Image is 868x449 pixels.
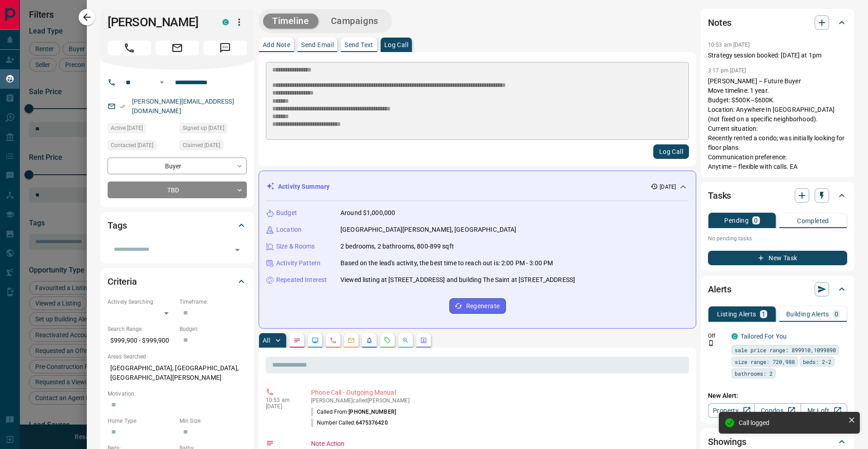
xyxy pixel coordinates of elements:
svg: Push Notification Only [708,340,714,346]
svg: Requests [384,337,391,344]
p: Log Call [384,42,408,48]
p: [PERSON_NAME] called [PERSON_NAME] [311,397,685,404]
button: New Task [708,251,847,265]
a: Condos [754,403,801,418]
svg: Agent Actions [420,337,427,344]
span: Call [108,41,151,55]
a: Property [708,403,755,418]
div: Criteria [108,271,247,292]
div: condos.ca [222,19,229,25]
p: Viewed listing at [STREET_ADDRESS] and building The Saint at [STREET_ADDRESS] [340,275,575,285]
p: 0 [835,311,838,317]
div: Buyer [108,158,247,174]
div: Wed Aug 13 2025 [108,140,175,153]
p: Min Size: [179,417,247,425]
h1: [PERSON_NAME] [108,15,209,29]
div: Tue Aug 12 2025 [108,123,175,136]
div: Alerts [708,278,847,300]
p: Location [276,225,302,234]
p: Completed [797,218,829,224]
p: Timeframe: [179,298,247,306]
div: Tags [108,215,247,236]
h2: Tasks [708,188,731,203]
p: Based on the lead's activity, the best time to reach out is: 2:00 PM - 3:00 PM [340,258,553,268]
span: bathrooms: 2 [735,369,773,378]
p: Phone Call - Outgoing Manual [311,388,685,397]
p: Around $1,000,000 [340,208,395,218]
p: Budget [276,208,297,218]
p: Note Action [311,439,685,449]
p: Size & Rooms [276,242,315,251]
svg: Emails [348,337,355,344]
p: Strategy session booked: [DATE] at 1pm [708,51,847,60]
p: Send Email [301,42,334,48]
h2: Criteria [108,274,137,289]
p: Called From: [311,408,396,416]
h2: Alerts [708,282,731,296]
div: Wed Aug 13 2025 [179,140,247,153]
button: Open [231,244,244,256]
svg: Email Verified [119,103,126,110]
p: Listing Alerts [717,311,756,317]
p: Activity Pattern [276,258,321,268]
span: beds: 2-2 [803,357,831,366]
p: Budget: [179,325,247,333]
p: Motivation: [108,390,247,398]
a: Tailored For You [741,333,787,340]
span: sale price range: 899910,1099890 [735,345,836,354]
h2: Tags [108,218,127,233]
p: Off [708,332,726,340]
p: Add Note [263,42,290,48]
span: Claimed [DATE] [183,141,220,150]
span: size range: 720,988 [735,357,795,366]
div: Activity Summary[DATE] [266,178,689,195]
button: Open [156,77,167,88]
span: 6475376420 [356,420,388,426]
p: [GEOGRAPHIC_DATA], [GEOGRAPHIC_DATA], [GEOGRAPHIC_DATA][PERSON_NAME] [108,361,247,385]
span: Signed up [DATE] [183,124,224,133]
p: Home Type: [108,417,175,425]
p: Search Range: [108,325,175,333]
span: [PHONE_NUMBER] [349,409,396,415]
svg: Lead Browsing Activity [311,337,319,344]
p: Activity Summary [278,182,330,191]
span: Message [203,41,247,55]
svg: Listing Alerts [366,337,373,344]
p: Send Text [344,42,373,48]
p: 10:53 am [266,397,297,403]
p: 3:17 pm [DATE] [708,67,746,74]
p: Areas Searched: [108,353,247,361]
p: [DATE] [266,403,297,410]
svg: Opportunities [402,337,409,344]
h2: Notes [708,15,731,30]
svg: Calls [330,337,337,344]
a: [PERSON_NAME][EMAIL_ADDRESS][DOMAIN_NAME] [132,98,234,115]
p: 1 [762,311,765,317]
button: Regenerate [449,298,506,314]
div: TBD [108,182,247,198]
p: All [263,337,270,344]
button: Campaigns [322,14,387,29]
p: Actively Searching: [108,298,175,306]
span: Active [DATE] [111,124,143,133]
p: Number Called: [311,419,388,427]
p: $999,900 - $999,900 [108,333,175,348]
div: Notes [708,12,847,33]
p: Pending [724,217,749,224]
h2: Showings [708,435,746,449]
p: 10:53 am [DATE] [708,42,750,48]
p: [GEOGRAPHIC_DATA][PERSON_NAME], [GEOGRAPHIC_DATA] [340,225,516,234]
p: Repeated Interest [276,275,327,285]
svg: Notes [293,337,301,344]
div: Tasks [708,185,847,206]
p: New Alert: [708,391,847,401]
p: 0 [754,217,758,224]
button: Log Call [653,144,689,159]
div: Tue Aug 12 2025 [179,123,247,136]
p: [DATE] [660,183,676,191]
div: condos.ca [731,333,738,339]
p: Building Alerts [786,311,829,317]
button: Timeline [263,14,318,29]
p: [PERSON_NAME] – Future Buyer Move timeline: 1 year. Budget: $500K–$600K. Location: Anywhere in [G... [708,76,847,172]
p: No pending tasks [708,232,847,245]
